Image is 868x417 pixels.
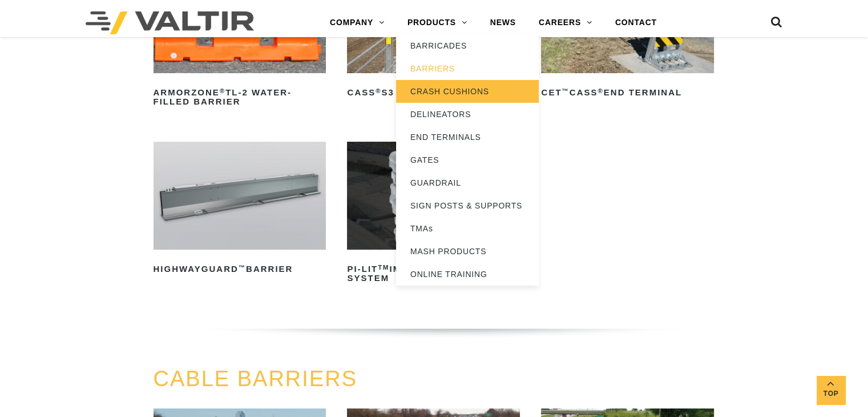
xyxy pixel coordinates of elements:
a: COMPANY [318,11,396,34]
sup: ® [220,87,225,94]
h2: CET CASS End Terminal [541,83,714,102]
sup: ® [376,87,381,94]
a: PI-LITTMImpact Detection System [347,142,520,287]
span: Top [817,387,845,400]
a: BARRICADES [396,34,539,57]
a: GUARDRAIL [396,171,539,194]
a: NEWS [479,11,527,34]
a: CAREERS [527,11,604,34]
a: BARRIERS [396,57,539,80]
sup: ® [597,87,603,94]
sup: TM [378,264,389,271]
h2: ArmorZone TL-2 Water-Filled Barrier [154,83,326,111]
a: DELINEATORS [396,103,539,126]
a: CABLE BARRIERS [154,367,357,391]
a: GATES [396,149,539,171]
img: Valtir [86,11,254,34]
a: CONTACT [604,11,668,34]
sup: ™ [239,264,246,271]
a: HighwayGuard™Barrier [154,142,326,278]
h2: PI-LIT Impact Detection System [347,260,520,287]
h2: CASS S3 M10 [347,83,520,102]
a: MASH PRODUCTS [396,240,539,263]
a: SIGN POSTS & SUPPORTS [396,194,539,217]
a: PRODUCTS [396,11,479,34]
a: END TERMINALS [396,126,539,149]
a: Top [817,376,845,404]
a: ONLINE TRAINING [396,263,539,286]
a: TMAs [396,217,539,240]
h2: HighwayGuard Barrier [154,260,326,278]
sup: ™ [562,87,569,94]
a: CRASH CUSHIONS [396,80,539,103]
